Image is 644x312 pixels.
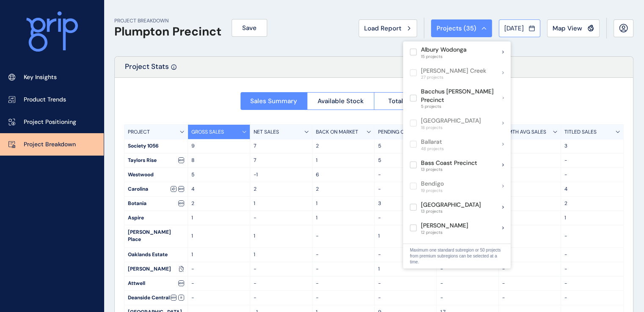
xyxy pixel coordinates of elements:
span: 19 projects [421,188,444,193]
p: -1 [254,171,309,178]
p: 1 [316,214,371,222]
p: - [502,200,557,207]
div: [PERSON_NAME] Place [124,225,188,247]
p: - [502,171,557,178]
div: Taylors Rise [124,153,188,167]
button: Available Stock [307,92,374,110]
p: Bacchus [PERSON_NAME] Precinct [421,88,503,104]
button: Load Report [359,19,417,37]
p: 5 [378,157,433,164]
p: Bass Coast Precinct [421,159,477,167]
p: [PERSON_NAME] Precinct [421,243,493,251]
p: 4 [564,186,620,193]
p: TITLED SALES [564,129,597,136]
p: 1 [316,157,371,164]
p: 1 [254,233,309,240]
p: - [502,214,557,222]
p: - [316,265,371,273]
button: Total Supply [374,92,441,110]
div: Deanside Central [124,291,188,305]
p: 1 [254,251,309,258]
p: - [316,251,371,258]
p: [PERSON_NAME] Creek [421,67,486,75]
p: - [502,280,557,287]
p: - [316,294,371,301]
p: 12 MTH AVG SALES [502,129,546,136]
div: Oaklands Estate [124,248,188,262]
p: - [191,280,246,287]
p: - [440,265,495,273]
button: [DATE] [499,19,540,37]
p: 1 [378,233,433,240]
span: 5 projects [421,104,503,109]
span: 48 projects [421,146,444,151]
p: - [564,294,620,301]
p: - [564,233,620,240]
span: Map View [553,24,582,33]
button: Map View [547,19,600,37]
p: [PERSON_NAME] [421,222,468,230]
p: - [378,251,433,258]
p: [GEOGRAPHIC_DATA] [421,201,481,209]
p: 1 [191,214,246,222]
p: - [191,294,246,301]
div: Attwell [124,276,188,290]
p: PENDING CONTRACTS [378,129,429,136]
p: [GEOGRAPHIC_DATA] [421,117,481,125]
p: Ballarat [421,138,444,146]
p: - [564,171,620,178]
div: Westwood [124,168,188,182]
p: BACK ON MARKET [316,129,358,136]
p: - [564,280,620,287]
p: 4 [191,186,246,193]
p: 7 [254,142,309,150]
p: 1 [254,200,309,207]
span: 27 projects [421,75,486,80]
p: 2 [254,186,309,193]
p: 5 [191,171,246,178]
div: Carolina [124,182,188,196]
p: - [440,294,495,301]
p: 2 [316,186,371,193]
span: Available Stock [318,97,364,105]
span: Projects ( 35 ) [437,24,476,33]
p: 2 [191,200,246,207]
p: 4.8 [502,142,557,150]
p: 1 [191,251,246,258]
p: - [254,265,309,273]
p: - [378,171,433,178]
span: Sales Summary [250,97,297,105]
p: 8 [191,157,246,164]
p: - [502,294,557,301]
span: Load Report [364,24,401,33]
p: NET SALES [254,129,279,136]
p: 7 [254,157,309,164]
span: Total Supply [388,97,426,105]
button: Projects (35) [431,19,492,37]
span: Save [242,24,257,32]
p: - [378,186,433,193]
p: PROJECT [128,129,150,136]
p: GROSS SALES [191,129,224,136]
p: Albury Wodonga [421,46,467,54]
div: Aspire [124,211,188,225]
p: 1 [564,214,620,222]
div: [PERSON_NAME] [124,262,188,276]
p: 2 [316,142,371,150]
p: Bendigo [421,180,444,188]
p: - [564,157,620,164]
p: - [502,186,557,193]
p: Product Trends [24,96,66,104]
p: - [378,294,433,301]
p: - [316,233,371,240]
span: 12 projects [421,230,468,235]
div: Society 1056 [124,139,188,153]
p: - [191,265,246,273]
div: Botania [124,197,188,211]
p: Key Insights [24,73,57,82]
p: 2 [564,200,620,207]
button: Save [232,19,267,37]
p: Maximum one standard subregion or 50 projects from premium subregions can be selected at a time. [410,247,504,265]
p: PROJECT BREAKDOWN [114,17,221,25]
span: 15 projects [421,54,467,59]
